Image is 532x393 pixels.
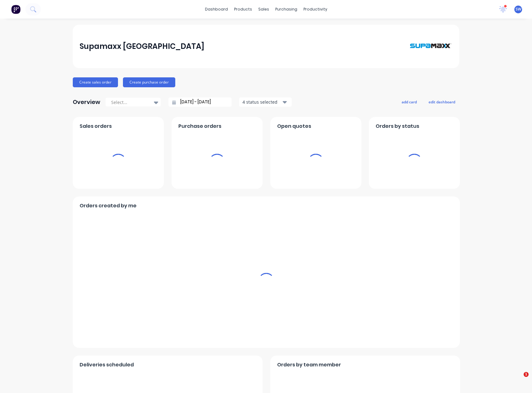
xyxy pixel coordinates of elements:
[202,5,231,14] a: dashboard
[73,96,100,108] div: Overview
[255,5,272,14] div: sales
[511,372,526,387] iframe: Intercom live chat
[524,372,529,377] span: 1
[272,5,300,14] div: purchasing
[242,99,281,105] div: 4 status selected
[376,123,419,130] span: Orders by status
[409,31,452,62] img: Supamaxx Australia
[516,6,521,12] span: SW
[277,123,311,130] span: Open quotes
[398,98,421,106] button: add card
[80,361,134,369] span: Deliveries scheduled
[73,77,118,87] button: Create sales order
[231,5,255,14] div: products
[239,97,292,107] button: 4 status selected
[80,123,112,130] span: Sales orders
[80,202,137,209] span: Orders created by me
[123,77,175,87] button: Create purchase order
[80,40,204,53] div: Supamaxx [GEOGRAPHIC_DATA]
[277,361,341,369] span: Orders by team member
[425,98,459,106] button: edit dashboard
[178,123,221,130] span: Purchase orders
[300,5,330,14] div: productivity
[11,5,20,14] img: Factory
